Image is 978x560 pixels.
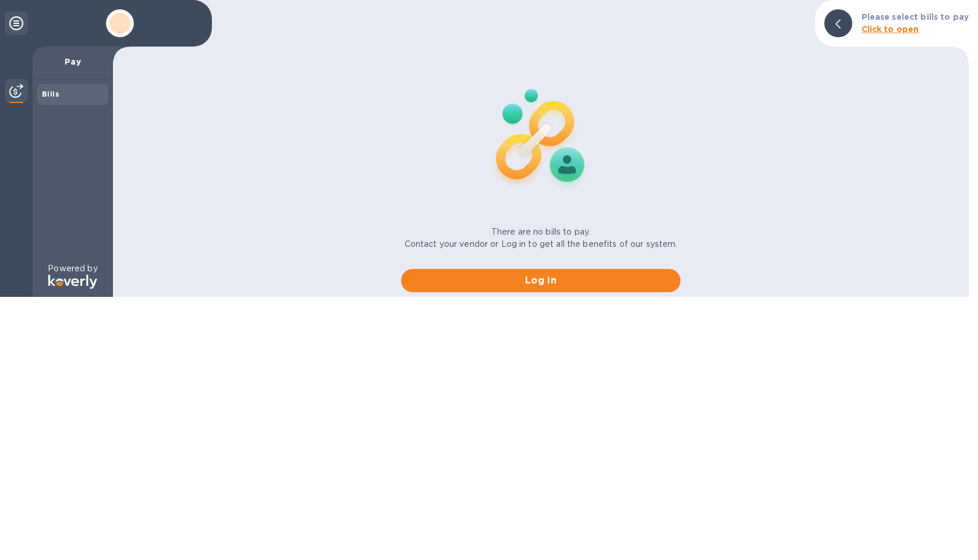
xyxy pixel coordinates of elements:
p: Pay [42,56,104,68]
p: There are no bills to pay. Contact your vendor or Log in to get all the benefits of our system. [405,226,678,250]
p: Powered by [48,263,97,275]
b: Please select bills to pay [862,12,969,22]
b: Click to open [862,24,919,34]
button: Log in [401,269,681,292]
img: Logo [48,275,97,289]
span: Log in [410,274,671,288]
b: Bills [42,90,59,98]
